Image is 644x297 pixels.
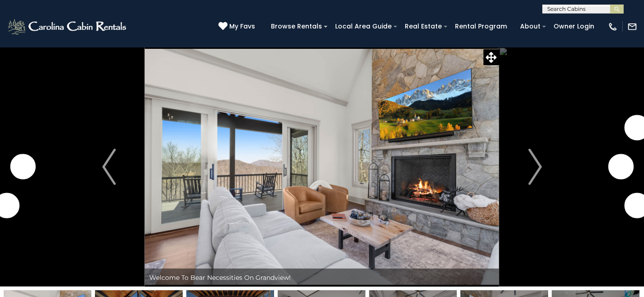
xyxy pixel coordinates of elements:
[331,19,396,33] a: Local Area Guide
[7,18,129,36] img: White-1-2.png
[516,19,545,33] a: About
[229,22,255,31] span: My Favs
[73,47,145,287] button: Previous
[266,19,327,33] a: Browse Rentals
[450,19,511,33] a: Rental Program
[608,22,618,32] img: phone-regular-white.png
[218,22,257,32] a: My Favs
[400,19,446,33] a: Real Estate
[528,149,542,185] img: arrow
[102,149,116,185] img: arrow
[145,269,499,287] div: Welcome To Bear Necessities On Grandview!
[627,22,637,32] img: mail-regular-white.png
[499,47,571,287] button: Next
[549,19,599,33] a: Owner Login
